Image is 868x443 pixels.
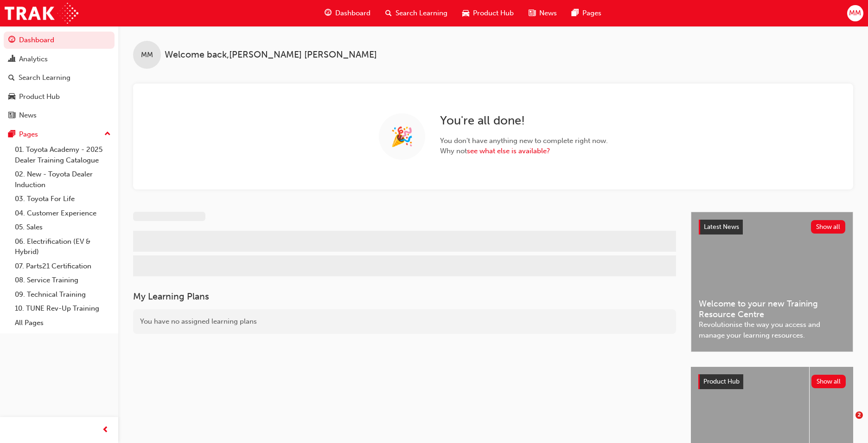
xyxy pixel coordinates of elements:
span: chart-icon [8,55,15,64]
span: You don ' t have anything new to complete right now. [440,136,608,146]
a: Analytics [4,51,115,68]
div: Product Hub [19,91,60,102]
span: News [539,8,557,19]
a: News [4,107,115,124]
h3: My Learning Plans [133,291,676,302]
div: Analytics [19,54,48,65]
a: news-iconNews [521,4,564,23]
a: 01. Toyota Academy - 2025 Dealer Training Catalogue [11,143,115,167]
button: Pages [4,126,115,143]
a: Dashboard [4,32,115,49]
a: Product HubShow all [698,374,846,389]
a: 02. New - Toyota Dealer Induction [11,167,115,192]
span: guage-icon [325,7,332,19]
span: MM [849,8,861,19]
span: 🎉 [390,131,414,142]
span: Product Hub [703,378,740,385]
button: Show all [811,220,846,234]
a: guage-iconDashboard [317,4,378,23]
span: prev-icon [102,424,109,436]
a: Search Learning [4,69,115,86]
div: You have no assigned learning plans [133,309,676,334]
span: pages-icon [8,130,15,139]
a: 04. Customer Experience [11,206,115,221]
span: Latest News [704,223,739,231]
span: Welcome back , [PERSON_NAME] [PERSON_NAME] [165,50,377,60]
span: pages-icon [572,7,579,19]
a: Product Hub [4,88,115,105]
span: up-icon [104,128,111,140]
span: 2 [855,411,863,419]
div: News [19,110,37,121]
span: car-icon [462,7,469,19]
span: Search Learning [396,8,447,19]
span: guage-icon [8,36,15,45]
a: 05. Sales [11,220,115,235]
div: Pages [19,129,38,140]
a: All Pages [11,316,115,330]
span: news-icon [529,7,536,19]
a: 03. Toyota For Life [11,192,115,206]
img: Trak [5,3,78,24]
a: 06. Electrification (EV & Hybrid) [11,235,115,259]
span: Why not [440,146,608,156]
span: Dashboard [335,8,370,19]
span: Product Hub [473,8,514,19]
a: 07. Parts21 Certification [11,259,115,274]
a: see what else is available? [467,147,550,155]
a: pages-iconPages [564,4,609,23]
a: search-iconSearch Learning [378,4,455,23]
a: car-iconProduct Hub [455,4,521,23]
h2: You ' re all done! [440,113,608,128]
a: Latest NewsShow all [699,220,845,235]
a: 09. Technical Training [11,287,115,302]
button: Show all [811,375,846,388]
span: search-icon [385,7,392,19]
button: DashboardAnalyticsSearch LearningProduct HubNews [4,30,115,126]
span: search-icon [8,74,15,82]
span: Revolutionise the way you access and manage your learning resources. [699,319,845,340]
span: news-icon [8,111,15,120]
span: car-icon [8,93,15,101]
span: MM [141,50,153,60]
iframe: Intercom live chat [836,411,859,434]
div: Search Learning [19,72,70,83]
span: Pages [582,8,601,19]
a: 10. TUNE Rev-Up Training [11,301,115,316]
span: Welcome to your new Training Resource Centre [699,299,845,319]
a: Latest NewsShow allWelcome to your new Training Resource CentreRevolutionise the way you access a... [691,212,853,352]
a: 08. Service Training [11,273,115,287]
button: MM [847,5,863,21]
